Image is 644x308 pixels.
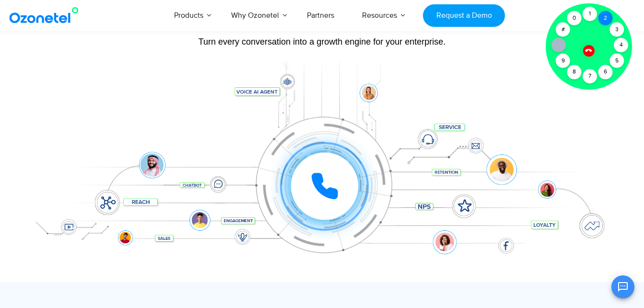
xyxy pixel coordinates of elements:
[423,4,505,27] a: Request a Demo
[556,23,570,37] div: #
[556,54,570,68] div: 9
[23,36,622,47] div: Turn every conversation into a growth engine for your enterprise.
[598,65,613,79] div: 6
[614,38,628,52] div: 4
[567,11,582,25] div: 0
[598,11,613,25] div: 2
[583,7,597,21] div: 1
[583,69,597,83] div: 7
[610,54,624,68] div: 5
[611,275,634,298] button: Open chat
[567,65,582,79] div: 8
[610,23,624,37] div: 3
